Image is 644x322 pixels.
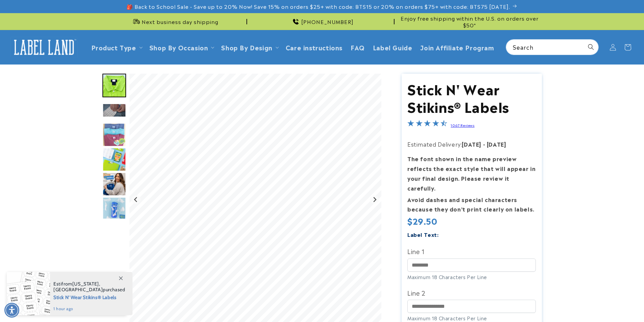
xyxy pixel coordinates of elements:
[351,43,365,51] span: FAQ
[102,197,126,221] img: Stick N' Wear® Labels - Label Land
[462,140,481,148] strong: [DATE]
[487,140,506,148] strong: [DATE]
[370,195,379,204] button: Next slide
[102,148,126,171] div: Go to slide 5
[102,172,126,196] img: Stick N' Wear® Labels - Label Land
[217,39,281,55] summary: Shop By Design
[407,195,534,213] strong: Avoid dashes and special characters because they don’t print clearly on labels.
[221,43,272,52] a: Shop By Design
[347,39,369,55] a: FAQ
[102,74,126,97] div: Go to slide 2
[407,273,536,280] div: Maximum 18 Characters Per Line
[407,121,447,129] span: 4.7-star overall rating
[102,172,126,196] div: Go to slide 6
[102,74,126,97] img: Stick N' Wear® Labels - Label Land
[407,216,437,226] span: $29.50
[102,123,126,147] img: Stick N' Wear® Labels - Label Land
[407,139,536,149] p: Estimated Delivery:
[250,13,395,30] div: Announcement
[407,230,439,238] label: Label Text:
[126,3,510,10] span: 🎒 Back to School Sale - Save up to 20% Now! Save 15% on orders $25+ with code: BTS15 or 20% on or...
[142,18,218,25] span: Next business day shipping
[373,43,412,51] span: Label Guide
[72,281,99,287] span: [US_STATE]
[407,287,536,298] label: Line 2
[53,281,125,293] span: from , purchased
[53,281,62,287] span: Esti
[451,123,474,127] a: 1067 Reviews
[53,287,103,293] span: [GEOGRAPHIC_DATA]
[149,43,208,51] span: Shop By Occasion
[416,39,498,55] a: Join Affiliate Program
[397,13,542,30] div: Announcement
[102,123,126,147] div: Go to slide 4
[369,39,416,55] a: Label Guide
[102,13,247,30] div: Announcement
[4,303,19,318] div: Accessibility Menu
[102,197,126,221] div: Go to slide 7
[407,154,535,192] strong: The font shown in the name preview reflects the exact style that will appear in your final design...
[145,39,217,55] summary: Shop By Occasion
[407,315,536,322] div: Maximum 18 Characters Per Line
[583,40,598,54] button: Search
[91,43,136,52] a: Product Type
[132,195,141,204] button: Previous slide
[407,80,536,115] h1: Stick N' Wear Stikins® Labels
[282,39,347,55] a: Care instructions
[102,98,126,122] div: Go to slide 3
[87,39,145,55] summary: Product Type
[420,43,494,51] span: Join Affiliate Program
[102,148,126,171] img: Stick N' Wear® Labels - Label Land
[301,18,354,25] span: [PHONE_NUMBER]
[102,103,126,117] img: null
[483,140,485,148] strong: -
[10,37,78,58] img: Label Land
[53,306,125,312] span: 1 hour ago
[407,246,536,256] label: Line 1
[53,293,125,301] span: Stick N' Wear Stikins® Labels
[397,15,542,28] span: Enjoy free shipping within the U.S. on orders over $50*
[286,43,342,51] span: Care instructions
[8,34,80,60] a: Label Land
